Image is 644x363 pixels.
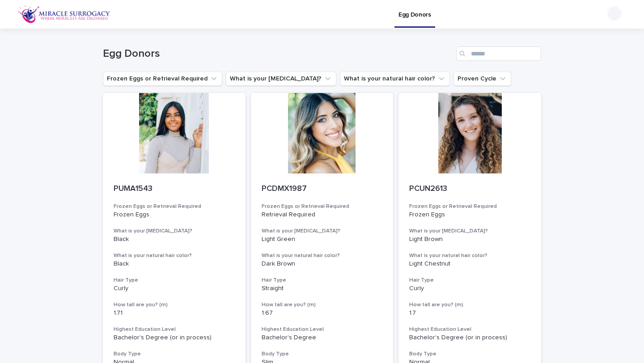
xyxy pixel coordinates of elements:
h3: What is your [MEDICAL_DATA]? [114,228,235,235]
p: Light Brown [409,236,530,243]
p: Light Chestnut [409,260,530,268]
h3: Highest Education Level [114,326,235,333]
p: Bachelor's Degree (or in process) [114,334,235,342]
p: 1.71 [114,309,235,317]
h3: What is your [MEDICAL_DATA]? [409,228,530,235]
p: 1.67 [262,309,383,317]
p: Retrieval Required [262,211,383,219]
h3: Hair Type [114,277,235,284]
p: Curly [114,285,235,292]
h3: Hair Type [409,277,530,284]
p: PCUN2613 [409,184,530,194]
h3: What is your [MEDICAL_DATA]? [262,228,383,235]
h3: Frozen Eggs or Retrieval Required [262,203,383,210]
p: Straight [262,285,383,292]
p: Bachelor's Degree (or in process) [409,334,530,342]
h3: How tall are you? (m) [114,301,235,308]
h3: Body Type [114,350,235,358]
button: What is your natural hair color? [340,72,450,86]
p: 1.7 [409,309,530,317]
h3: Body Type [262,350,383,358]
p: PUMA1543 [114,184,235,194]
p: Black [114,260,235,268]
h3: How tall are you? (m) [262,301,383,308]
p: Dark Brown [262,260,383,268]
p: Frozen Eggs [114,211,235,219]
p: Bachelor's Degree [262,334,383,342]
h3: What is your natural hair color? [114,252,235,259]
h1: Egg Donors [103,47,453,60]
p: PCDMX1987 [262,184,383,194]
button: Frozen Eggs or Retrieval Required [103,72,222,86]
h3: Highest Education Level [409,326,530,333]
h3: Frozen Eggs or Retrieval Required [409,203,530,210]
h3: What is your natural hair color? [262,252,383,259]
button: Proven Cycle [453,72,511,86]
button: What is your eye color? [226,72,336,86]
h3: What is your natural hair color? [409,252,530,259]
p: Curly [409,285,530,292]
h3: How tall are you? (m) [409,301,530,308]
h3: Frozen Eggs or Retrieval Required [114,203,235,210]
p: Black [114,236,235,243]
p: Frozen Eggs [409,211,530,219]
h3: Hair Type [262,277,383,284]
img: OiFFDOGZQuirLhrlO1ag [18,5,110,23]
input: Search [456,46,541,61]
h3: Highest Education Level [262,326,383,333]
h3: Body Type [409,350,530,358]
p: Light Green [262,236,383,243]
